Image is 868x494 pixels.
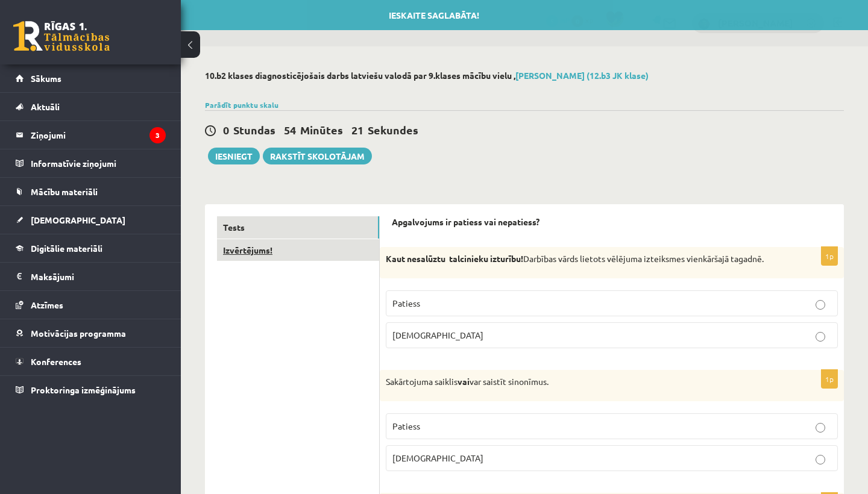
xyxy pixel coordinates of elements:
[31,214,125,225] span: [DEMOGRAPHIC_DATA]
[16,93,166,120] a: Aktuāli
[392,452,483,463] span: [DEMOGRAPHIC_DATA]
[816,455,825,464] input: [DEMOGRAPHIC_DATA]
[16,121,166,149] a: Ziņojumi3
[515,70,649,81] a: [PERSON_NAME] (12.b3 JK klase)
[821,246,838,266] p: 1p
[13,21,110,51] a: Rīgas 1. Tālmācības vidusskola
[821,369,838,389] p: 1p
[816,300,825,310] input: Patiess
[386,376,778,388] p: Sakārtojuma saiklis var saistīt sinonīmus.
[351,123,363,137] span: 21
[386,253,778,265] p: Darbības vārds lietots vēlējuma izteiksmes vienkāršajā tagadnē.
[208,148,260,164] button: Iesniegt
[205,100,278,110] a: Parādīt punktu skalu
[16,206,166,234] a: [DEMOGRAPHIC_DATA]
[233,123,275,137] span: Stundas
[31,384,136,395] span: Proktoringa izmēģinājums
[217,239,379,261] a: Izvērtējums!
[223,123,229,137] span: 0
[392,216,539,227] strong: Apgalvojums ir patiess vai nepatiess?
[16,348,166,375] a: Konferences
[392,421,420,431] span: Patiess
[816,332,825,342] input: [DEMOGRAPHIC_DATA]
[16,234,166,262] a: Digitālie materiāli
[217,216,379,239] a: Tests
[16,149,166,177] a: Informatīvie ziņojumi
[31,243,102,254] span: Digitālie materiāli
[16,319,166,347] a: Motivācijas programma
[31,328,126,339] span: Motivācijas programma
[816,423,825,433] input: Patiess
[31,73,61,84] span: Sākums
[392,298,420,308] span: Patiess
[16,291,166,319] a: Atzīmes
[16,178,166,205] a: Mācību materiāli
[16,64,166,92] a: Sākums
[205,70,844,81] h2: 10.b2 klases diagnosticējošais darbs latviešu valodā par 9.klases mācību vielu ,
[31,299,63,310] span: Atzīmes
[31,356,81,367] span: Konferences
[300,123,343,137] span: Minūtes
[31,263,166,290] legend: Maksājumi
[386,253,523,264] strong: Kaut nesalūztu talcinieku izturību!
[31,149,166,177] legend: Informatīvie ziņojumi
[458,376,470,387] strong: vai
[149,127,166,143] i: 3
[31,186,98,197] span: Mācību materiāli
[263,148,372,164] a: Rakstīt skolotājam
[368,123,418,137] span: Sekundes
[16,376,166,404] a: Proktoringa izmēģinājums
[31,101,60,112] span: Aktuāli
[16,263,166,290] a: Maksājumi
[392,330,483,340] span: [DEMOGRAPHIC_DATA]
[284,123,296,137] span: 54
[31,121,166,149] legend: Ziņojumi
